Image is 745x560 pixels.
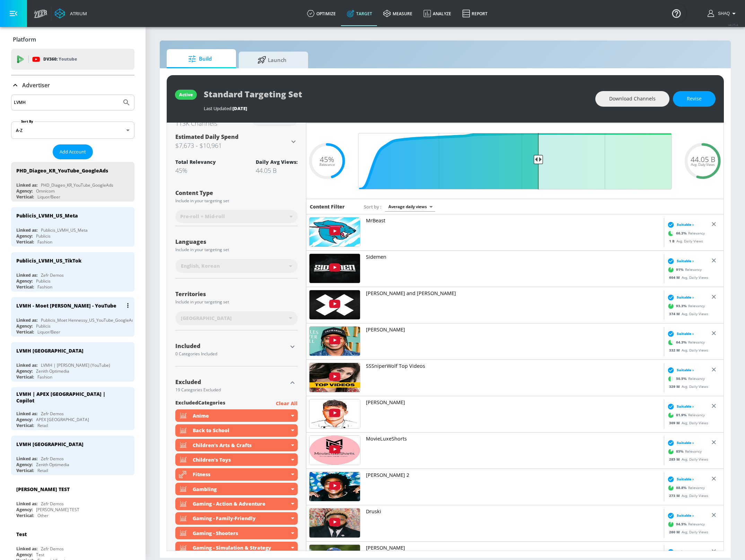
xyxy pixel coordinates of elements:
[175,259,298,273] div: English, Korean
[378,1,418,26] a: measure
[14,98,119,107] input: Search by name
[181,263,220,269] span: English, Korean
[16,233,33,239] div: Agency:
[175,352,287,356] div: 0 Categories Included
[691,156,715,163] span: 44.05 B
[11,436,134,475] div: LVMH [GEOGRAPHIC_DATA]Linked as:Zefr DemosAgency:Zenith OptimediaVertical:Retail
[175,424,298,437] div: Back to School
[366,544,661,551] p: [PERSON_NAME]
[673,91,716,107] button: Revise
[11,207,134,247] div: Publicis_LVMH_US_MetaLinked as:Publicis_LVMH_US_MetaAgency:PublicisVertical:Fashion
[36,507,79,513] div: [PERSON_NAME] TEST
[175,453,298,466] div: Children's Toys
[666,367,694,374] div: Suitable ›
[16,212,78,219] div: Publicis_LVMH_US_Meta
[366,217,661,248] a: MrBeast
[175,343,287,349] div: Included
[666,374,705,384] div: Relevancy
[11,387,134,430] div: LVMH | APEX [GEOGRAPHIC_DATA] | CopilotLinked as:Zefr DemosAgency:APEX [GEOGRAPHIC_DATA]Vertical:...
[16,441,84,447] div: LVMH [GEOGRAPHIC_DATA]
[179,92,193,98] div: active
[677,477,694,482] span: Suitable ›
[16,513,34,518] div: Vertical:
[669,420,682,425] span: 309 M
[667,3,686,23] button: Open Resource Center
[677,513,694,518] span: Suitable ›
[36,462,69,468] div: Zenith Optimedia
[20,119,35,124] label: Sort By
[677,295,694,300] span: Suitable ›
[669,384,682,389] span: 329 M
[193,427,289,434] div: Back to School
[193,471,289,478] div: Fitness
[11,162,134,202] div: PHD_Diageo_KR_YouTube_GoogleAdsLinked as:PHD_Diageo_KR_YouTube_GoogleAdsAgency:OmnicomVertical:Li...
[666,265,702,275] div: Relevancy
[193,442,289,448] div: Children's Arts & Crafts
[233,105,247,112] span: [DATE]
[309,472,360,501] img: UUtx75zhisN7PtDvdzAhIjpQ
[457,1,493,26] a: Report
[355,133,675,189] input: Final Threshold
[193,544,289,551] div: Gaming - Simulation & Strategy
[309,290,360,319] img: UUg3gzldyhCHJjY7AWWTNPPA
[175,248,298,252] div: Include in your targeting set
[366,290,661,320] a: [PERSON_NAME] and [PERSON_NAME]
[676,267,685,272] span: 91 %
[677,222,694,227] span: Suitable ›
[309,508,360,537] img: UU4PQqjGczpgmqbpicKjkwvw
[666,530,708,535] div: Avg. Daily Views
[309,327,360,356] img: UUxOdcOE2j5vnDDMihFgN4rg
[687,95,702,103] span: Revise
[676,449,685,454] span: 85 %
[193,486,289,492] div: Gambling
[691,163,715,167] span: Avg. Daily Views
[55,8,87,19] a: Atrium
[676,231,688,236] span: 66.3 %
[16,227,37,233] div: Linked as:
[16,486,70,492] div: [PERSON_NAME] TEST
[204,105,588,112] div: Last Updated:
[11,30,134,49] div: Platform
[174,51,226,67] span: Build
[666,410,705,420] div: Relevancy
[366,472,661,502] a: [PERSON_NAME] 2
[16,317,37,323] div: Linked as:
[677,331,694,336] span: Suitable ›
[22,81,50,89] p: Advertiser
[41,227,88,233] div: Publicis_LVMH_US_Meta
[677,404,694,409] span: Suitable ›
[16,462,33,468] div: Agency:
[59,55,77,63] p: Youtube
[669,457,682,462] span: 285 M
[41,317,136,323] div: Publicis_Moet Hennessy_US_YouTube_GoogleAds
[175,439,298,451] div: Children's Arts & Crafts
[366,363,661,370] p: SSSniperWolf Top Videos
[666,476,694,483] div: Suitable ›
[319,163,335,167] span: Relevance
[16,239,34,245] div: Vertical:
[41,501,64,507] div: Zefr Demos
[193,456,289,463] div: Children's Toys
[36,552,44,558] div: Test
[669,311,682,316] span: 374 M
[669,530,682,534] span: 260 M
[175,141,289,150] h3: $7,673 - $10,961
[666,337,705,348] div: Relevancy
[36,233,51,239] div: Publicis
[301,1,341,26] a: optimize
[666,439,694,446] div: Suitable ›
[16,188,33,194] div: Agency:
[666,311,708,317] div: Avg. Daily Views
[16,423,34,428] div: Vertical:
[193,500,289,507] div: Gaming - Action & Adventure
[175,388,287,392] div: 19 Categories Excluded
[175,291,298,297] div: Territories
[676,376,688,381] span: 50.5 %
[246,52,298,68] span: Launch
[728,23,738,27] span: v 4.25.4
[309,399,360,428] img: UUMyOj6fhvKFMjxUCp3b_3gA
[16,284,34,290] div: Vertical:
[366,217,661,224] p: MrBeast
